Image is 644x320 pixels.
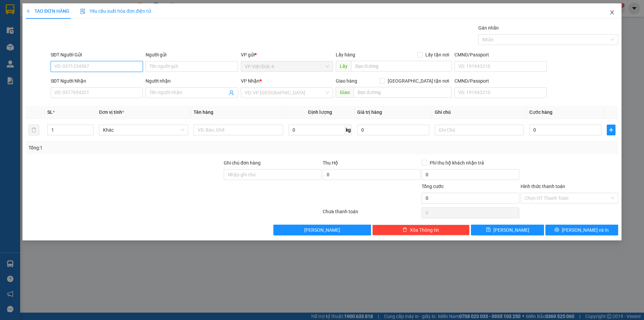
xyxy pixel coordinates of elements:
span: Giao [336,87,354,98]
span: Phí thu hộ khách nhận trả [427,159,487,167]
div: SĐT Người Gửi [51,51,143,58]
input: Dọc đường [351,61,452,72]
span: [PERSON_NAME] và In [562,226,609,234]
span: Khác [103,125,184,135]
input: 0 [357,125,429,135]
label: Hình thức thanh toán [521,184,565,189]
span: delete [402,227,407,233]
input: VD: Bàn, Ghế [194,125,283,135]
input: Ghi chú đơn hàng [224,169,321,180]
span: SL [47,109,53,115]
span: save [486,227,491,233]
button: delete [29,125,39,135]
span: printer [554,227,559,233]
span: [GEOGRAPHIC_DATA] tận nơi [385,77,452,85]
input: Dọc đường [354,87,452,98]
span: plus [26,9,31,13]
div: SĐT Người Nhận [51,77,143,85]
span: close [609,10,615,15]
span: Xóa Thông tin [410,226,439,234]
span: Giá trị hàng [357,109,382,115]
span: VP Nhận [241,78,260,84]
span: kg [345,125,352,135]
th: Ghi chú [432,106,527,119]
div: Người gửi [146,51,238,58]
img: icon [80,9,86,14]
span: Tổng cước [422,184,444,189]
div: Chưa thanh toán [322,208,421,220]
label: Ghi chú đơn hàng [224,160,261,166]
span: Giao hàng [336,78,357,84]
span: plus [607,127,615,133]
span: [PERSON_NAME] [493,226,529,234]
span: TẠO ĐƠN HÀNG [26,8,69,14]
button: printer[PERSON_NAME] và In [545,225,618,235]
input: Ghi Chú [435,125,524,135]
span: Đơn vị tính [99,109,124,115]
span: Lấy hàng [336,52,355,57]
div: CMND/Passport [454,51,547,58]
div: Người nhận [146,77,238,85]
span: Lấy [336,61,351,72]
span: user-add [229,90,234,95]
button: Close [603,3,622,22]
button: plus [607,125,615,135]
div: Tổng: 1 [29,144,249,151]
span: Lấy tận nơi [423,51,452,58]
span: [PERSON_NAME] [304,226,340,234]
span: Cước hàng [529,109,552,115]
button: [PERSON_NAME] [273,225,371,235]
span: Định lượng [308,109,332,115]
div: CMND/Passport [454,77,547,85]
span: VP Việt Đức 4 [245,61,329,72]
span: Tên hàng [194,109,213,115]
span: Thu Hộ [323,160,338,166]
button: save[PERSON_NAME] [471,225,544,235]
button: deleteXóa Thông tin [372,225,470,235]
span: Yêu cầu xuất hóa đơn điện tử [80,8,151,14]
div: VP gửi [241,51,333,58]
label: Gán nhãn [478,25,499,31]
